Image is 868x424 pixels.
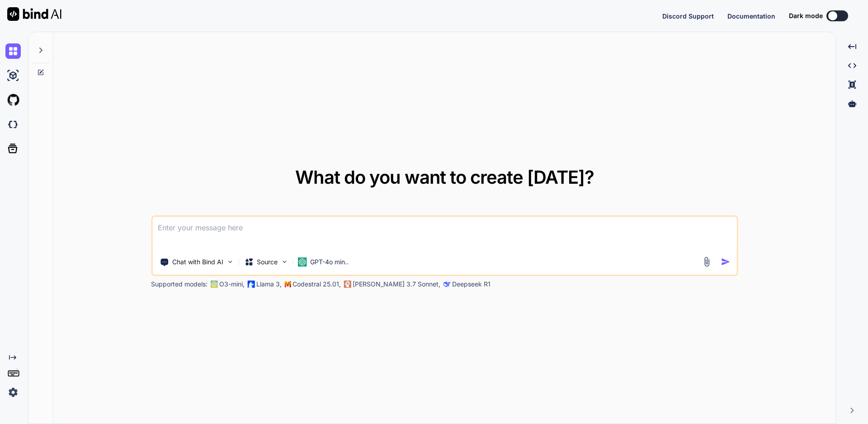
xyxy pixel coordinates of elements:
[295,166,594,188] span: What do you want to create [DATE]?
[172,257,223,267] p: Chat with Bind AI
[310,257,349,267] p: GPT-4o min..
[226,258,234,266] img: Pick Tools
[7,7,61,21] img: Bind AI
[662,11,714,21] button: Discord Support
[702,257,712,267] img: attachment
[452,280,491,289] p: Deepseek R1
[5,43,21,59] img: chat
[297,257,307,267] img: GPT-4o mini
[151,280,208,289] p: Supported models:
[292,280,341,289] p: Codestral 25.01,
[721,257,731,267] img: icon
[5,68,21,83] img: ai-studio
[353,280,440,289] p: [PERSON_NAME] 3.7 Sonnet,
[247,281,255,288] img: Llama2
[789,11,823,20] span: Dark mode
[662,12,714,20] span: Discord Support
[284,281,291,287] img: Mistral-AI
[727,11,775,21] button: Documentation
[5,92,21,108] img: githubLight
[280,258,288,266] img: Pick Models
[256,280,282,289] p: Llama 3,
[219,280,245,289] p: O3-mini,
[210,281,217,288] img: GPT-4
[344,281,351,288] img: claude
[443,281,450,288] img: claude
[257,257,278,267] p: Source
[5,385,21,400] img: settings
[5,117,21,132] img: darkCloudIdeIcon
[727,12,775,20] span: Documentation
